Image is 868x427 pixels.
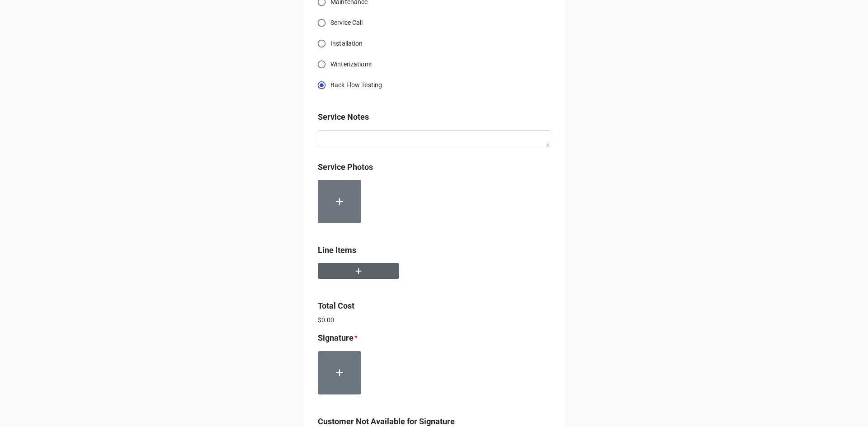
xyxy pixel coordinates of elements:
[330,60,372,69] span: Winterizations
[318,244,356,257] label: Line Items
[318,111,369,123] label: Service Notes
[318,332,354,344] label: Signature
[330,80,382,90] span: Back Flow Testing
[330,18,363,28] span: Service Call
[318,301,354,310] b: Total Cost
[330,39,363,48] span: Installation
[318,161,373,174] label: Service Photos
[318,315,550,324] p: $0.00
